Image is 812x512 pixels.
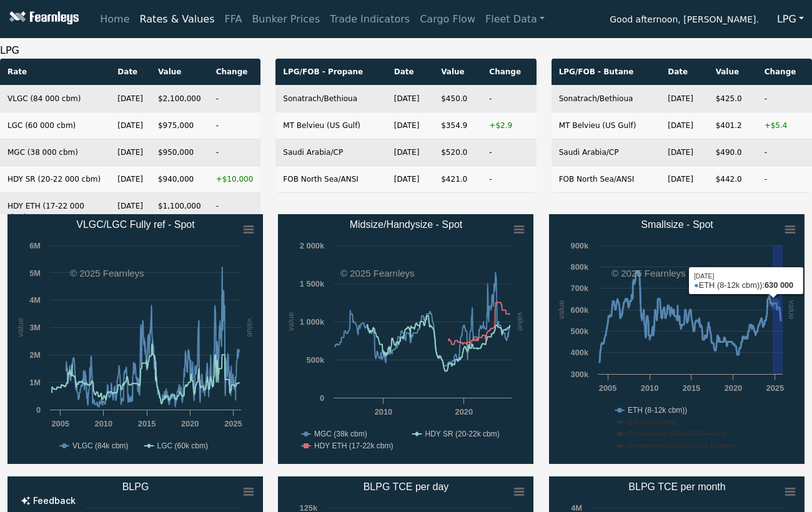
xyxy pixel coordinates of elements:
[552,112,661,139] td: MT Belvieu (US Gulf)
[769,7,812,31] button: LPG
[72,441,128,450] text: VLGC (84k cbm)
[138,419,156,428] text: 2015
[552,59,661,86] th: LPG/FOB - Butane
[70,268,144,278] text: © 2025 Fearnleys
[482,139,536,166] td: -
[628,441,737,450] text: Pressurized (COASTER Europe)
[29,350,41,360] text: 2M
[151,166,209,193] td: $940,000
[660,139,708,166] td: [DATE]
[570,327,588,336] text: 500k
[151,139,209,166] td: $950,000
[181,419,199,428] text: 2020
[708,59,757,86] th: Value
[387,59,433,86] th: Date
[757,59,812,86] th: Change
[433,86,482,112] td: $450.0
[415,7,480,32] a: Cargo Flow
[157,441,208,450] text: LGC (60k cbm)
[455,407,473,416] text: 2020
[708,166,757,193] td: $442.0
[36,405,41,415] text: 0
[708,112,757,139] td: $401.2
[433,112,482,139] td: $354.9
[628,430,727,438] text: Pressurized (COASTER Asia)
[7,214,263,464] svg: VLGC/LGC Fully ref - Spot
[151,86,209,112] td: $2,100,000
[29,295,41,305] text: 4M
[570,241,588,250] text: 900k
[570,262,588,272] text: 800k
[110,112,151,139] td: [DATE]
[708,86,757,112] td: $425.0
[766,383,783,393] text: 2025
[482,59,536,86] th: Change
[482,86,536,112] td: -
[275,139,386,166] td: Saudi Arabia/CP
[628,418,676,426] text: SR (6.5k cbm)
[209,86,261,112] td: -
[29,268,41,278] text: 5M
[610,10,759,31] span: Good afternoon, [PERSON_NAME].
[300,241,325,250] text: 2 000k
[314,441,393,450] text: HDY ETH (17-22k cbm)
[570,305,588,315] text: 600k
[95,419,112,428] text: 2010
[552,166,661,193] td: FOB North Sea/ANSI
[135,7,220,32] a: Rates & Values
[787,300,796,320] text: value
[209,112,261,139] td: -
[557,300,566,320] text: value
[29,378,41,387] text: 1M
[151,112,209,139] td: $975,000
[6,11,79,27] img: Fearnleys Logo
[611,268,686,278] text: © 2025 Fearnleys
[110,86,151,112] td: [DATE]
[275,86,386,112] td: Sonatrach/Bethioua
[387,166,433,193] td: [DATE]
[350,219,463,230] text: Midsize/Handysize - Spot
[29,323,41,332] text: 3M
[570,348,588,357] text: 400k
[433,59,482,86] th: Value
[757,139,812,166] td: -
[628,481,725,492] text: BLPG TCE per month
[29,241,41,250] text: 6M
[482,166,536,193] td: -
[224,419,242,428] text: 2025
[76,219,195,230] text: VLGC/LGC Fully ref - Spot
[599,383,616,393] text: 2005
[570,370,588,379] text: 300k
[425,430,500,438] text: HDY SR (20-22k cbm)
[110,59,151,86] th: Date
[724,383,741,393] text: 2020
[275,166,386,193] td: FOB North Sea/ANSI
[151,193,209,231] td: $1,100,000
[314,430,367,438] text: MGC (38k cbm)
[433,166,482,193] td: $421.0
[300,279,325,288] text: 1 500k
[51,419,69,428] text: 2005
[682,383,700,393] text: 2015
[16,318,25,337] text: value
[570,283,588,293] text: 700k
[286,312,295,332] text: value
[660,59,708,86] th: Date
[364,481,449,492] text: BLPG TCE per day
[660,112,708,139] td: [DATE]
[375,407,392,416] text: 2010
[220,7,247,32] a: FFA
[209,166,261,193] td: +$10,000
[209,193,261,231] td: -
[757,112,812,139] td: +$5.4
[340,268,415,278] text: © 2025 Fearnleys
[110,193,151,231] td: [DATE]
[325,7,415,32] a: Trade Indicators
[278,214,533,464] svg: Midsize/Handysize - Spot
[628,406,687,415] text: ETH (8-12k cbm))
[516,312,525,332] text: value
[480,7,550,32] a: Fleet Data
[122,481,149,492] text: BLPG
[640,383,658,393] text: 2010
[552,86,661,112] td: Sonatrach/Bethioua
